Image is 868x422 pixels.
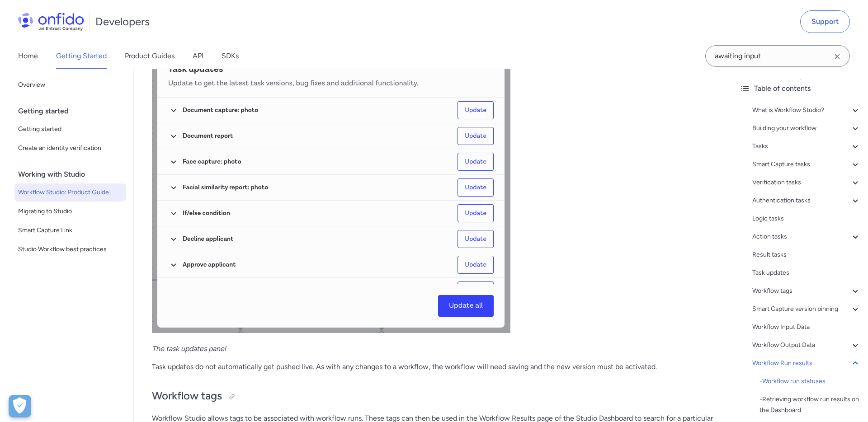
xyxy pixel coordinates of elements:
[752,105,861,116] a: What is Workflow Studio?
[752,195,861,206] a: Authentication tasks
[152,49,510,333] img: Updating tasks
[152,361,714,372] p: Task updates do not automatically get pushed live. As with any changes to a workflow, the workflo...
[14,76,126,94] a: Overview
[152,344,226,353] em: The task updates panel
[14,183,126,202] a: Workflow Studio: Product Guide
[125,43,175,69] a: Product Guides
[740,83,861,94] div: Table of contents
[752,286,861,296] a: Workflow tags
[18,206,123,217] span: Migrating to Studio
[759,394,861,416] a: -Retrieving workflow run results on the Dashboard
[14,202,126,220] a: Migrating to Studio
[759,376,861,387] a: -Workflow run statuses
[752,249,861,260] a: Result tasks
[18,165,130,183] div: Working with Studio
[752,322,861,333] a: Workflow Input Data
[752,267,861,278] a: Task updates
[705,45,850,67] input: Onfido search input field
[18,187,123,198] span: Workflow Studio: Product Guide
[14,240,126,258] a: Studio Workflow best practices
[222,43,239,69] a: SDKs
[18,124,123,135] span: Getting started
[9,395,31,417] div: Cookie Preferences
[14,139,126,157] a: Create an identity verification
[56,43,107,69] a: Getting Started
[95,14,150,29] h1: Developers
[752,123,861,134] a: Building your workflow
[9,395,31,417] button: Open Preferences
[752,177,861,188] a: Verification tasks
[18,80,123,90] span: Overview
[18,43,38,69] a: Home
[152,389,714,404] h2: Workflow tags
[832,51,843,62] svg: Clear search field button
[759,394,861,416] div: - Retrieving workflow run results on the Dashboard
[193,43,203,69] a: API
[800,10,850,33] a: Support
[752,358,861,369] a: Workflow Run results
[18,225,123,236] span: Smart Capture Link
[759,376,861,387] div: - Workflow run statuses
[18,244,123,255] span: Studio Workflow best practices
[18,13,84,31] img: Onfido Logo
[752,231,861,242] a: Action tasks
[18,143,123,154] span: Create an identity verification
[14,221,126,239] a: Smart Capture Link
[18,102,130,120] div: Getting started
[752,304,861,314] a: Smart Capture version pinning
[752,159,861,170] a: Smart Capture tasks
[752,213,861,224] a: Logic tasks
[14,120,126,138] a: Getting started
[752,340,861,351] a: Workflow Output Data
[752,141,861,152] a: Tasks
